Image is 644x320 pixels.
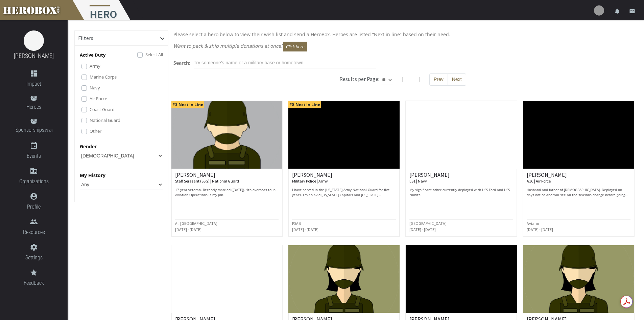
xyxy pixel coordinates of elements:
[175,187,279,197] p: 17 year veteran. Recently married ([DATE]). 4th overseas tour. Aviation Operations is my job.
[90,84,100,91] label: Navy
[405,101,517,237] a: [PERSON_NAME] LS1 | Navy My significant other currently deployed with USS Ford and USS Nimitz. [G...
[429,73,448,86] button: Prev
[614,8,620,14] i: notifications
[409,227,436,232] small: [DATE] - [DATE]
[292,172,396,184] h6: [PERSON_NAME]
[283,42,307,51] button: Click here
[527,221,539,226] small: Aviano
[80,171,105,179] label: My History
[288,101,321,108] span: #8 Next In Line
[527,178,551,184] small: A1C | Air Force
[523,101,635,237] a: [PERSON_NAME] A1C | Air Force Husband and father of [DEMOGRAPHIC_DATA]. Deployed on days notice a...
[171,101,204,108] span: #3 Next In Line
[80,143,97,150] label: Gender
[409,172,513,184] h6: [PERSON_NAME]
[527,187,630,197] p: Husband and father of [DEMOGRAPHIC_DATA]. Deployed on days notice and will see all the seasons ch...
[90,127,101,135] label: Other
[448,73,466,86] button: Next
[409,187,513,197] p: My significant other currently deployed with USS Ford and USS Nimitz.
[594,5,604,16] img: user-image
[175,227,201,232] small: [DATE] - [DATE]
[419,76,421,82] span: |
[78,35,93,41] h6: Filters
[288,101,400,237] a: #8 Next In Line [PERSON_NAME] Military Police | Army I have served in the [US_STATE] Army Nationa...
[409,178,427,184] small: LS1 | Navy
[194,58,376,68] input: Try someone's name or a military base or hometown
[292,178,328,184] small: Military Police | Army
[80,51,105,59] p: Active Duty
[90,95,107,102] label: Air Force
[409,221,447,226] small: [GEOGRAPHIC_DATA]
[171,101,283,237] a: #3 Next In Line [PERSON_NAME] Staff Sergeant (SSG) | National Guard 17 year veteran. Recently mar...
[401,76,404,82] span: |
[292,187,396,197] p: I have served in the [US_STATE] Army National Guard for five years. I’m an avid [US_STATE] Capita...
[629,8,635,14] i: email
[44,128,52,133] small: BETA
[292,227,318,232] small: [DATE] - [DATE]
[90,106,115,113] label: Coast Guard
[527,227,553,232] small: [DATE] - [DATE]
[175,172,279,184] h6: [PERSON_NAME]
[145,51,163,58] label: Select All
[339,76,379,82] h6: Results per Page:
[173,59,190,67] label: Search:
[90,116,120,124] label: National Guard
[175,178,239,184] small: Staff Sergeant (SSG) | National Guard
[90,62,100,70] label: Army
[175,221,217,226] small: Ali [GEOGRAPHIC_DATA]
[527,172,630,184] h6: [PERSON_NAME]
[173,30,633,38] p: Please select a hero below to view their wish list and send a HeroBox. Heroes are listed “Next in...
[173,42,633,51] p: Want to pack & ship multiple donations at once?
[24,30,44,51] img: image
[292,221,301,226] small: PSAB
[90,73,117,81] label: Marine Corps
[14,52,54,59] a: [PERSON_NAME]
